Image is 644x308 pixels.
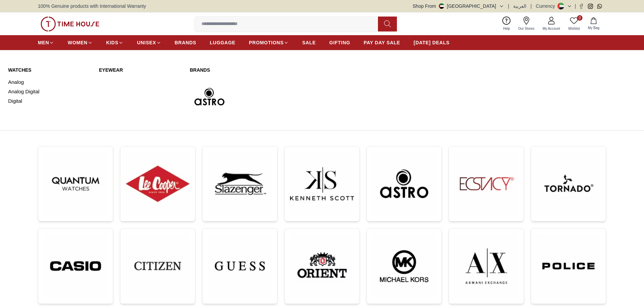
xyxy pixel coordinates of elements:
[364,39,400,46] span: PAY DAY SALE
[126,234,190,298] img: ...
[536,3,558,9] div: Currency
[106,37,123,49] a: KIDS
[175,37,196,49] a: BRANDS
[210,37,236,49] a: LUGGAGE
[41,17,99,31] img: ...
[38,39,49,46] span: MEN
[513,3,526,9] button: العربية
[249,39,284,46] span: PROMOTIONS
[585,25,602,30] span: My Bag
[249,37,289,49] a: PROMOTIONS
[68,37,93,49] a: WOMEN
[564,15,584,32] a: 0Wishlist
[8,77,91,87] a: Analog
[566,26,582,31] span: Wishlist
[38,3,146,9] span: 100% Genuine products with International Warranty
[8,96,91,106] a: Digital
[540,26,563,31] span: My Account
[210,39,236,46] span: LUGGAGE
[508,3,509,9] span: |
[454,234,518,298] img: ...
[126,152,190,216] img: ...
[302,37,316,49] a: SALE
[190,77,229,117] img: Astro
[500,26,513,31] span: Help
[329,39,350,46] span: GIFTING
[514,15,539,32] a: Our Stores
[137,39,156,46] span: UNISEX
[454,152,518,216] img: ...
[579,4,584,9] a: Facebook
[99,67,182,73] a: Eyewear
[8,87,91,96] a: Analog Digital
[364,37,400,49] a: PAY DAY SALE
[584,16,603,32] button: My Bag
[439,3,444,9] img: United Arab Emirates
[290,234,354,298] img: ...
[190,67,363,73] a: Brands
[44,152,108,216] img: ...
[137,37,161,49] a: UNISEX
[530,3,532,9] span: |
[414,39,450,46] span: [DATE] DEALS
[175,39,196,46] span: BRANDS
[597,4,602,9] a: Whatsapp
[106,39,118,46] span: KIDS
[588,4,593,9] a: Instagram
[536,234,600,298] img: ...
[577,15,582,21] span: 0
[329,37,350,49] a: GIFTING
[302,39,316,46] span: SALE
[8,67,91,73] a: WATCHES
[290,152,354,216] img: ...
[38,37,54,49] a: MEN
[414,37,450,49] a: [DATE] DEALS
[208,152,272,216] img: ...
[413,3,504,9] button: Shop From[GEOGRAPHIC_DATA]
[68,39,88,46] span: WOMEN
[516,26,537,31] span: Our Stores
[536,152,600,216] img: ...
[499,15,514,32] a: Help
[208,234,272,298] img: ...
[372,152,436,216] img: ...
[372,234,436,298] img: ...
[575,3,576,9] span: |
[44,234,108,298] img: ...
